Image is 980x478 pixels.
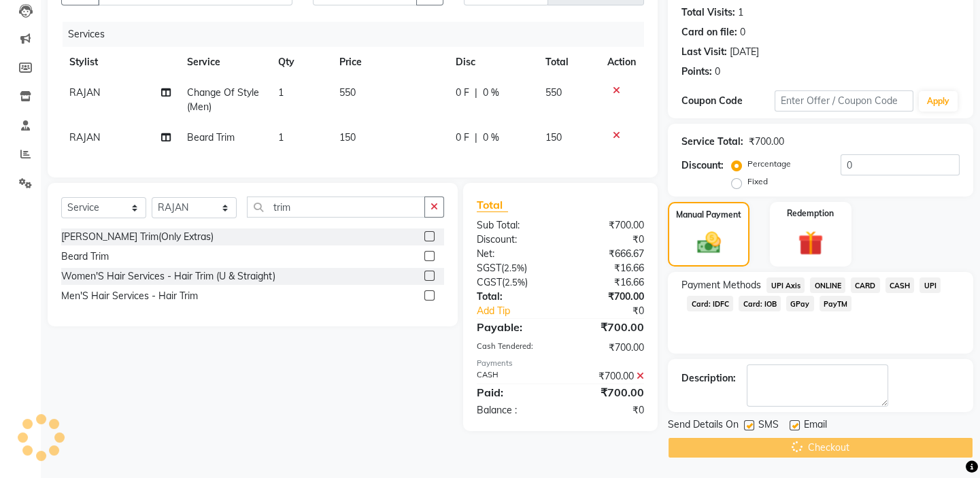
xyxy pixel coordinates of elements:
[69,86,100,99] span: RAJAN
[560,341,654,355] div: ₹700.00
[676,209,741,221] label: Manual Payment
[63,22,654,47] div: Services
[787,207,834,220] label: Redemption
[560,218,654,233] div: ₹700.00
[467,261,560,275] div: ( )
[804,417,827,434] span: Email
[477,198,508,212] span: Total
[766,277,805,293] span: UPI Axis
[474,131,477,145] span: |
[339,131,356,143] span: 150
[681,371,736,386] div: Description:
[560,261,654,275] div: ₹16.66
[560,369,654,383] div: ₹700.00
[482,86,499,100] span: 0 %
[482,131,499,145] span: 0 %
[681,45,727,59] div: Last Visit:
[467,319,560,335] div: Payable:
[447,47,537,78] th: Disc
[560,384,654,400] div: ₹700.00
[786,296,814,311] span: GPay
[738,5,743,20] div: 1
[477,358,644,369] div: Payments
[749,135,784,149] div: ₹700.00
[747,158,791,170] label: Percentage
[681,25,737,39] div: Card on file:
[455,86,469,100] span: 0 F
[919,277,941,293] span: UPI
[467,403,560,417] div: Balance :
[758,417,779,434] span: SMS
[560,403,654,417] div: ₹0
[730,45,759,59] div: [DATE]
[61,230,214,244] div: [PERSON_NAME] Trim(Only Extras)
[477,262,501,274] span: SGST
[560,247,654,261] div: ₹666.67
[467,275,560,290] div: ( )
[474,86,477,100] span: |
[919,91,958,112] button: Apply
[820,296,852,311] span: PayTM
[715,65,720,79] div: 0
[681,5,735,20] div: Total Visits:
[61,269,275,284] div: Women'S Hair Services - Hair Trim (U & Straight)
[339,86,356,99] span: 550
[681,65,712,79] div: Points:
[576,304,654,318] div: ₹0
[187,131,235,143] span: Beard Trim
[790,228,831,259] img: _gift.svg
[545,131,562,143] span: 150
[681,158,724,173] div: Discount:
[687,296,733,311] span: Card: IDFC
[247,197,425,218] input: Search or Scan
[690,229,728,256] img: _cash.svg
[668,417,739,434] span: Send Details On
[467,369,560,383] div: CASH
[504,262,524,273] span: 2.5%
[505,277,525,288] span: 2.5%
[179,47,270,78] th: Service
[467,290,560,304] div: Total:
[270,47,331,78] th: Qty
[537,47,599,78] th: Total
[467,247,560,261] div: Net:
[61,47,179,78] th: Stylist
[467,341,560,355] div: Cash Tendered:
[477,276,502,288] span: CGST
[278,131,284,143] span: 1
[560,233,654,247] div: ₹0
[681,94,774,108] div: Coupon Code
[681,278,761,292] span: Payment Methods
[467,218,560,233] div: Sub Total:
[739,296,781,311] span: Card: IOB
[775,90,913,112] input: Enter Offer / Coupon Code
[467,304,576,318] a: Add Tip
[69,131,100,143] span: RAJAN
[560,290,654,304] div: ₹700.00
[560,319,654,335] div: ₹700.00
[599,47,644,78] th: Action
[747,175,768,188] label: Fixed
[278,86,284,99] span: 1
[467,384,560,400] div: Paid:
[740,25,745,39] div: 0
[467,233,560,247] div: Discount:
[187,86,259,113] span: Change Of Style (Men)
[545,86,562,99] span: 550
[851,277,880,293] span: CARD
[560,275,654,290] div: ₹16.66
[885,277,915,293] span: CASH
[681,135,743,149] div: Service Total:
[331,47,447,78] th: Price
[61,250,109,264] div: Beard Trim
[810,277,845,293] span: ONLINE
[61,289,198,303] div: Men'S Hair Services - Hair Trim
[455,131,469,145] span: 0 F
